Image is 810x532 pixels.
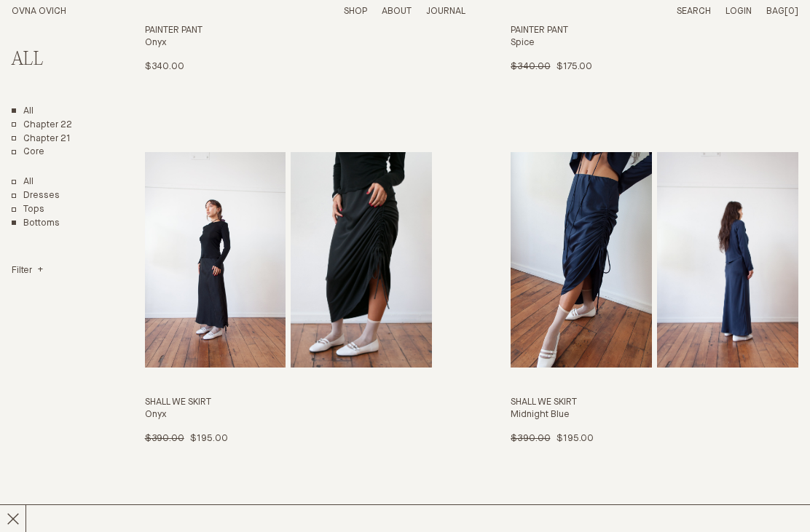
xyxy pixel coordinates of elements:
a: Chapter 21 [12,133,71,146]
span: $340.00 [145,62,184,71]
a: Home [12,7,66,16]
h3: Shall We Skirt [145,397,433,409]
span: $390.00 [511,434,550,443]
a: Journal [426,7,465,16]
h3: Painter Pant [511,25,798,37]
a: Shop [344,7,367,16]
h3: Shall We Skirt [511,397,798,409]
a: Login [726,7,752,16]
summary: Filter [12,265,43,277]
h3: Painter Pant [145,25,433,37]
a: Chapter 22 [12,119,72,132]
h2: All [12,49,100,71]
a: Core [12,146,44,159]
a: Shall We Skirt [511,152,798,445]
a: Search [677,7,711,16]
h4: Midnight Blue [511,409,798,421]
img: Shall We Skirt [511,152,652,368]
span: $340.00 [511,62,550,71]
img: Shall We Skirt [145,152,286,368]
a: Tops [12,204,44,216]
span: Bag [766,7,785,16]
h4: Onyx [145,37,433,49]
a: Shall We Skirt [145,152,433,445]
a: Show All [12,176,34,188]
summary: About [382,6,412,18]
span: $390.00 [145,434,184,443]
a: Bottoms [12,218,60,230]
span: $175.00 [557,62,592,71]
h4: Onyx [145,409,433,421]
span: $195.00 [190,434,227,443]
a: Dresses [12,190,60,202]
h4: Spice [511,37,798,49]
a: All [12,106,34,118]
span: $195.00 [557,434,594,443]
span: [0] [785,7,798,16]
